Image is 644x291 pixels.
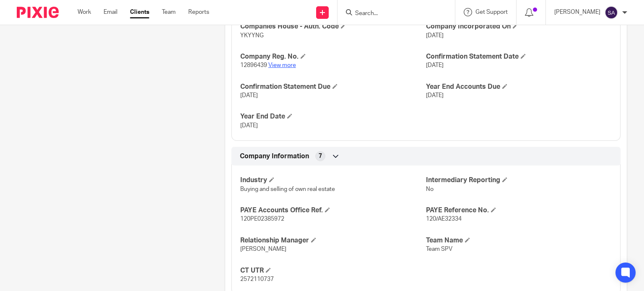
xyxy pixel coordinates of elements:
span: [DATE] [426,33,444,39]
span: 7 [319,152,322,160]
a: View more [268,62,296,68]
a: Clients [130,8,149,16]
span: YKYYNG [240,33,264,39]
h4: Company Reg. No. [240,52,426,61]
a: Team [162,8,176,16]
h4: CT UTR [240,266,426,275]
h4: Intermediary Reporting [426,176,612,185]
span: [PERSON_NAME] [240,246,286,252]
h4: Team Name [426,236,612,245]
span: [DATE] [426,62,444,68]
span: 120PE02385972 [240,216,284,222]
h4: Year End Date [240,112,426,121]
h4: Companies House - Auth. Code [240,22,426,31]
h4: Confirmation Statement Date [426,52,612,61]
h4: PAYE Reference No. [426,206,612,215]
a: Work [78,8,91,16]
span: 2572110737 [240,276,274,282]
h4: Company Incorporated On [426,22,612,31]
h4: Year End Accounts Due [426,82,612,91]
h4: Confirmation Statement Due [240,82,426,91]
h4: Relationship Manager [240,236,426,245]
span: Company Information [240,152,309,161]
span: [DATE] [426,93,444,98]
span: 12896439 [240,62,267,68]
span: Team SPV [426,246,452,252]
img: svg%3E [605,6,618,19]
a: Email [104,8,117,16]
span: 120/AE32334 [426,216,462,222]
input: Search [354,10,430,18]
span: Get Support [475,9,508,15]
span: No [426,186,434,192]
span: Buying and selling of own real estate [240,186,335,192]
span: [DATE] [240,93,258,98]
img: Pixie [17,7,59,18]
span: [DATE] [240,123,258,129]
h4: PAYE Accounts Office Ref. [240,206,426,215]
h4: Industry [240,176,426,185]
p: [PERSON_NAME] [554,8,600,16]
a: Reports [188,8,209,16]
